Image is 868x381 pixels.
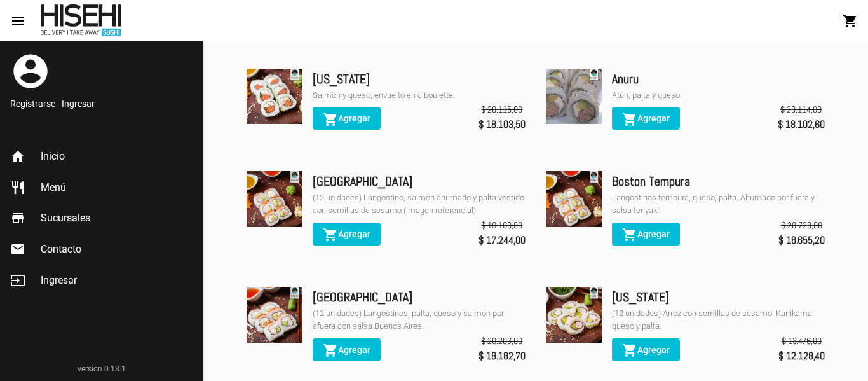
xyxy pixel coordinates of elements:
[313,307,526,333] div: (12 unidades) Langostinos, palta, queso y salmón por afuera con salsa Buenos Aires.
[313,89,526,102] div: Salmón y queso, envuelto en ciboulette.
[622,345,670,355] span: Agregar
[313,223,381,246] button: Agregar
[781,219,822,232] span: $ 20.728,00
[481,219,522,232] span: $ 19.160,00
[313,107,381,130] button: Agregar
[313,287,526,307] div: [GEOGRAPHIC_DATA]
[546,69,602,125] img: b181f45d-de56-4463-ad73-d9afcadfb3ce.jpg
[323,112,338,127] mat-icon: shopping_cart
[622,227,637,242] mat-icon: shopping_cart
[10,149,25,164] mat-icon: home
[41,212,90,225] span: Sucursales
[546,171,602,227] img: d476c547-32ab-407c-980b-45284c3b4e87.jpg
[478,116,526,134] span: $ 18.103,50
[313,338,381,361] button: Agregar
[323,113,370,123] span: Agregar
[546,287,602,343] img: cc2b05c4-efb3-4acc-af25-c59f24fa52cf.jpg
[247,69,302,125] img: dadf26b8-c972-4cab-8a6a-6678f52d0715.jpg
[778,347,825,365] span: $ 12.128,40
[41,150,65,163] span: Inicio
[612,338,680,361] button: Agregar
[612,69,825,89] div: Anuru
[247,287,302,343] img: 94551f8f-c76d-4926-a3b2-94c1a07f6008.jpg
[481,335,522,347] span: $ 20.203,00
[481,103,522,116] span: $ 20.115,00
[612,191,825,217] div: Langostinos tempura, queso, palta. Ahumado por fuera y salsa teriyaki.
[10,180,25,195] mat-icon: restaurant
[41,274,77,287] span: Ingresar
[778,116,825,134] span: $ 18.102,60
[778,232,825,249] span: $ 18.655,20
[313,69,526,89] div: [US_STATE]
[612,287,825,307] div: [US_STATE]
[10,97,193,110] a: Registrarse - Ingresar
[780,103,822,116] span: $ 20.114,00
[10,363,193,375] div: version 0.18.1
[612,89,825,102] div: Atún, palta y queso.
[323,229,370,239] span: Agregar
[478,232,526,249] span: $ 17.244,00
[247,171,302,227] img: 893be319-ee73-464c-9d2f-806fc698e774.jpg
[323,343,338,358] mat-icon: shopping_cart
[782,335,822,347] span: $ 13.476,00
[843,13,858,29] mat-icon: shopping_cart
[41,243,81,256] span: Contacto
[41,181,66,194] span: Menú
[622,112,637,127] mat-icon: shopping_cart
[323,227,338,242] mat-icon: shopping_cart
[10,13,25,29] mat-icon: menu
[313,171,526,191] div: [GEOGRAPHIC_DATA]
[622,113,670,123] span: Agregar
[612,171,825,191] div: Boston Tempura
[612,107,680,130] button: Agregar
[622,343,637,358] mat-icon: shopping_cart
[612,307,825,333] div: (12 unidades) Arroz con semillas de sésamo. Kanikama queso y palta.
[10,242,25,257] mat-icon: email
[10,211,25,226] mat-icon: store
[323,345,370,355] span: Agregar
[10,51,51,92] mat-icon: account_circle
[313,191,526,217] div: (12 unidades) Langostino, salmon ahumado y palta vestido con semillas de sesamo (imagen referencial)
[478,347,526,365] span: $ 18.182,70
[612,223,680,246] button: Agregar
[10,273,25,288] mat-icon: input
[622,229,670,239] span: Agregar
